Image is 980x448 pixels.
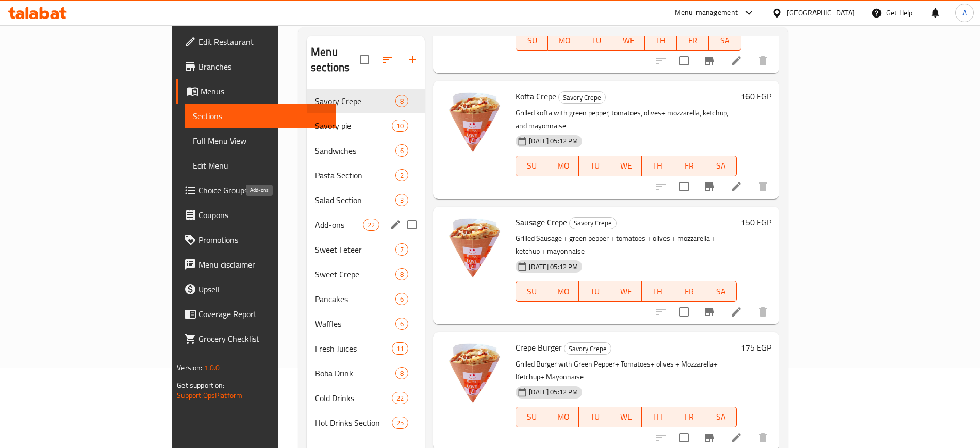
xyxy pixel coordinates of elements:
[751,174,775,199] button: delete
[375,47,400,72] span: Sort sections
[354,49,375,71] span: Select all sections
[516,107,736,132] p: Grilled kofta with green pepper, tomatoes, olives+ mozzarella, ketchup, and mayonnaise
[646,409,669,424] span: TH
[198,184,327,196] span: Choice Groups
[564,342,611,355] div: Savory Crepe
[520,409,543,424] span: SU
[392,120,408,132] div: items
[395,268,408,280] div: items
[516,232,736,258] p: Grilled Sausage + green pepper + tomatoes + olives + mozzarella + ketchup + mayonnaise
[741,89,771,104] h6: 160 EGP
[516,281,547,302] button: SU
[681,33,705,48] span: FR
[751,48,775,73] button: delete
[392,342,408,355] div: items
[396,171,408,180] span: 2
[709,409,733,424] span: SA
[709,284,733,299] span: SA
[697,300,722,324] button: Branch-specific-item
[614,158,638,173] span: WE
[307,138,425,163] div: Sandwiches6
[610,281,642,302] button: WE
[579,156,610,176] button: TU
[395,243,408,256] div: items
[516,407,547,427] button: SU
[677,284,701,299] span: FR
[730,180,742,193] a: Edit menu item
[580,30,612,51] button: TU
[315,120,392,132] span: Savory pie
[315,367,395,379] span: Boba Drink
[610,407,642,427] button: WE
[176,178,335,203] a: Choice Groups
[307,287,425,311] div: Pancakes6
[642,156,673,176] button: TH
[705,156,737,176] button: SA
[552,284,575,299] span: MO
[396,146,408,156] span: 6
[396,245,408,255] span: 7
[617,33,640,48] span: WE
[548,30,580,51] button: MO
[525,387,582,397] span: [DATE] 05:12 PM
[610,156,642,176] button: WE
[787,7,855,19] div: [GEOGRAPHIC_DATA]
[185,153,335,178] a: Edit Menu
[614,284,638,299] span: WE
[396,270,408,279] span: 8
[315,342,392,355] div: Fresh Juices
[392,417,408,429] div: items
[673,50,695,72] span: Select to update
[441,340,507,406] img: Crepe Burger
[307,89,425,113] div: Savory Crepe8
[525,136,582,146] span: [DATE] 05:12 PM
[396,195,408,205] span: 3
[388,217,403,233] button: edit
[646,158,669,173] span: TH
[177,378,224,392] span: Get support on:
[315,144,395,157] span: Sandwiches
[363,219,379,231] div: items
[307,113,425,138] div: Savory pie10
[198,258,327,271] span: Menu disclaimer
[176,252,335,277] a: Menu disclaimer
[315,392,392,404] span: Cold Drinks
[307,188,425,212] div: Salad Section3
[307,311,425,336] div: Waffles6
[307,386,425,410] div: Cold Drinks22
[392,418,408,428] span: 25
[441,215,507,281] img: Sausage Crepe
[649,33,673,48] span: TH
[176,326,335,351] a: Grocery Checklist
[315,318,395,330] span: Waffles
[315,243,395,256] div: Sweet Feteer
[392,121,408,131] span: 10
[315,169,395,181] span: Pasta Section
[730,55,742,67] a: Edit menu item
[176,29,335,54] a: Edit Restaurant
[395,293,408,305] div: items
[315,268,395,280] div: Sweet Crepe
[307,85,425,439] nav: Menu sections
[673,281,705,302] button: FR
[307,262,425,287] div: Sweet Crepe8
[193,159,327,172] span: Edit Menu
[315,293,395,305] span: Pancakes
[579,407,610,427] button: TU
[177,361,202,374] span: Version:
[677,30,709,51] button: FR
[516,214,567,230] span: Sausage Crepe
[392,392,408,404] div: items
[583,409,606,424] span: TU
[396,369,408,378] span: 8
[396,96,408,106] span: 8
[705,281,737,302] button: SA
[705,407,737,427] button: SA
[520,158,543,173] span: SU
[673,407,705,427] button: FR
[307,237,425,262] div: Sweet Feteer7
[307,212,425,237] div: Add-ons22edit
[315,219,363,231] span: Add-ons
